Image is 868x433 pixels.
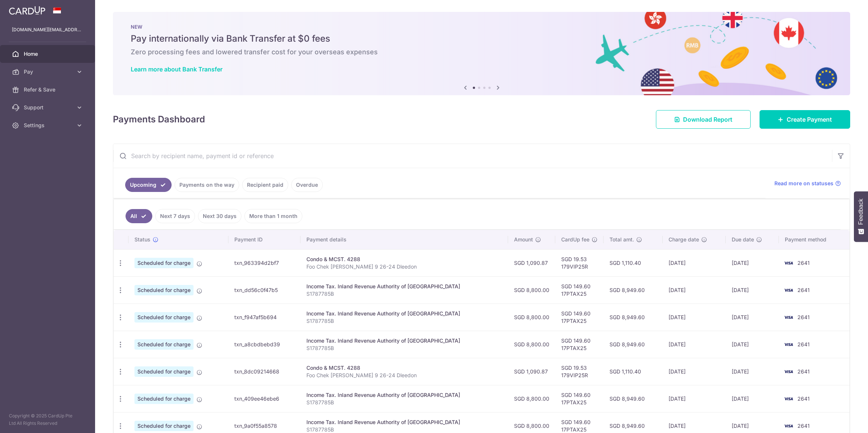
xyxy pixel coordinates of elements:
[113,144,832,168] input: Search by recipient name, payment id or reference
[134,258,194,268] span: Scheduled for charge
[604,304,663,331] td: SGD 8,949.60
[228,230,300,249] th: Payment ID
[134,339,194,350] span: Scheduled for charge
[555,331,604,358] td: SGD 149.60 17PTAX25
[663,358,726,385] td: [DATE]
[781,340,796,349] img: Bank Card
[604,358,663,385] td: SGD 1,110.40
[726,358,779,385] td: [DATE]
[683,115,732,124] span: Download Report
[797,341,810,347] span: 2641
[306,256,502,263] div: Condo & MCST. 4288
[306,372,502,379] p: Foo Chek [PERSON_NAME] 9 26-24 Dleedon
[131,24,832,30] p: NEW
[508,385,555,412] td: SGD 8,800.00
[604,249,663,276] td: SGD 1,110.40
[663,304,726,331] td: [DATE]
[760,110,850,129] a: Create Payment
[555,385,604,412] td: SGD 149.60 17PTAX25
[781,313,796,322] img: Bank Card
[306,310,502,317] div: Income Tax. Inland Revenue Authority of [GEOGRAPHIC_DATA]
[555,249,604,276] td: SGD 19.53 179VIP25R
[779,230,849,249] th: Payment method
[508,249,555,276] td: SGD 1,090.87
[663,276,726,304] td: [DATE]
[300,230,508,249] th: Payment details
[663,249,726,276] td: [DATE]
[228,358,300,385] td: txn_8dc09214668
[797,423,810,429] span: 2641
[306,399,502,406] p: S1787785B
[854,191,868,242] button: Feedback - Show survey
[508,331,555,358] td: SGD 8,800.00
[774,180,841,187] a: Read more on statuses
[306,263,502,270] p: Foo Chek [PERSON_NAME] 9 26-24 Dleedon
[663,331,726,358] td: [DATE]
[781,421,796,430] img: Bank Card
[155,209,195,223] a: Next 7 days
[781,394,796,403] img: Bank Card
[726,385,779,412] td: [DATE]
[604,331,663,358] td: SGD 8,949.60
[858,199,864,225] span: Feedback
[669,236,699,243] span: Charge date
[306,364,502,372] div: Condo & MCST. 4288
[726,249,779,276] td: [DATE]
[131,65,222,73] a: Learn more about Bank Transfer
[134,285,194,295] span: Scheduled for charge
[244,209,302,223] a: More than 1 month
[555,358,604,385] td: SGD 19.53 179VIP25R
[134,421,194,431] span: Scheduled for charge
[306,418,502,426] div: Income Tax. Inland Revenue Authority of [GEOGRAPHIC_DATA]
[604,385,663,412] td: SGD 8,949.60
[24,86,73,93] span: Refer & Save
[555,304,604,331] td: SGD 149.60 17PTAX25
[561,236,589,243] span: CardUp fee
[797,368,810,375] span: 2641
[726,304,779,331] td: [DATE]
[508,358,555,385] td: SGD 1,090.87
[726,331,779,358] td: [DATE]
[242,178,288,192] a: Recipient paid
[228,249,300,276] td: txn_963394d2bf7
[175,178,239,192] a: Payments on the way
[131,33,832,45] h5: Pay internationally via Bank Transfer at $0 fees
[134,312,194,323] span: Scheduled for charge
[228,385,300,412] td: txn_409ee46ebe6
[24,104,73,111] span: Support
[113,12,850,95] img: Bank transfer banner
[24,50,73,58] span: Home
[134,394,194,404] span: Scheduled for charge
[663,385,726,412] td: [DATE]
[774,180,833,187] span: Read more on statuses
[291,178,323,192] a: Overdue
[306,290,502,298] p: S1787785B
[508,276,555,304] td: SGD 8,800.00
[12,26,83,33] p: [DOMAIN_NAME][EMAIL_ADDRESS][DOMAIN_NAME]
[134,366,194,377] span: Scheduled for charge
[797,314,810,320] span: 2641
[797,260,810,266] span: 2641
[797,395,810,402] span: 2641
[508,304,555,331] td: SGD 8,800.00
[781,259,796,267] img: Bank Card
[228,331,300,358] td: txn_a8cbdbebd39
[228,276,300,304] td: txn_dd56c0f47b5
[126,209,152,223] a: All
[198,209,241,223] a: Next 30 days
[306,337,502,344] div: Income Tax. Inland Revenue Authority of [GEOGRAPHIC_DATA]
[24,68,73,76] span: Pay
[604,276,663,304] td: SGD 8,949.60
[787,115,832,124] span: Create Payment
[134,236,150,243] span: Status
[306,344,502,352] p: S1787785B
[514,236,533,243] span: Amount
[125,178,172,192] a: Upcoming
[113,113,205,126] h4: Payments Dashboard
[24,122,73,129] span: Settings
[781,367,796,376] img: Bank Card
[306,317,502,325] p: S1787785B
[797,287,810,293] span: 2641
[131,48,832,57] h6: Zero processing fees and lowered transfer cost for your overseas expenses
[306,391,502,399] div: Income Tax. Inland Revenue Authority of [GEOGRAPHIC_DATA]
